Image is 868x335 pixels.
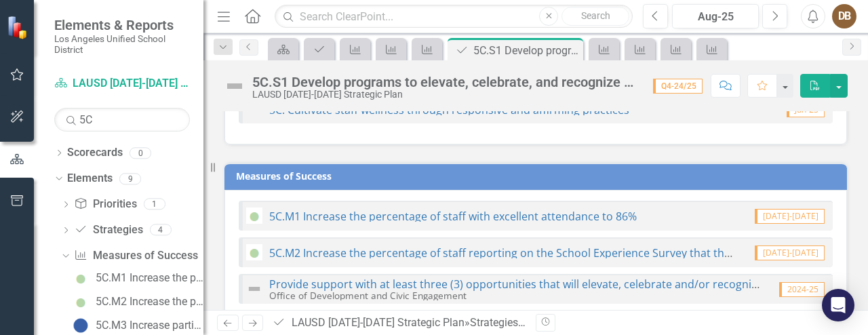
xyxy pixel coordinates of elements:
div: 1 [144,199,165,210]
span: Q4-24/25 [653,79,703,94]
span: Elements & Reports [54,17,190,33]
div: 5C.S1 Develop programs to elevate, celebrate, and recognize employee accomplishments and contribu... [473,42,580,59]
div: 0 [130,147,151,159]
button: Search [561,7,629,26]
small: Los Angeles Unified School District [54,33,190,56]
span: 2024-25 [779,282,825,297]
span: [DATE]-[DATE] [755,245,825,260]
input: Search Below... [54,108,190,132]
button: Aug-25 [672,4,759,28]
img: At or Above Plan [73,317,89,334]
span: [DATE]-[DATE] [755,209,825,224]
div: Open Intercom Messenger [822,289,854,321]
div: 5C.M3 Increase participation rates in professional development focused on wellness by 100% [96,319,203,332]
span: Search [581,10,610,21]
a: Strategies [470,316,526,329]
div: 4 [150,224,172,236]
a: Scorecards [67,145,123,161]
img: Not Defined [246,281,262,297]
div: 9 [119,173,141,184]
div: » » [272,315,526,331]
img: Showing Improvement [246,208,262,224]
img: Showing Improvement [73,294,89,310]
div: Aug-25 [677,9,754,25]
img: ClearPoint Strategy [7,15,31,39]
img: Not Defined [224,75,245,97]
a: Measures of Success [74,248,197,264]
a: 5C.M1 Increase the percentage of staff with excellent attendance to 86% [69,267,203,289]
small: Office of Development and Civic Engagement [269,289,467,302]
a: Priorities [74,197,136,212]
div: LAUSD [DATE]-[DATE] Strategic Plan [252,90,639,100]
a: LAUSD [DATE]-[DATE] Strategic Plan [292,316,465,329]
a: 5C.M2 Increase the percentage of staff reporting on the School Experience Survey that their schoo... [69,291,203,313]
button: DB [832,4,856,28]
div: 5C.S1 Develop programs to elevate, celebrate, and recognize employee accomplishments and contribu... [252,75,639,90]
a: 5C.M1 Increase the percentage of staff with excellent attendance to 86% [269,209,637,224]
h3: Measures of Success [236,171,840,181]
img: Showing Improvement [73,270,89,286]
div: 5C.M1 Increase the percentage of staff with excellent attendance to 86% [96,272,203,284]
img: Showing Improvement [246,244,262,260]
div: 5C.M2 Increase the percentage of staff reporting on the School Experience Survey that their schoo... [96,296,203,308]
a: Strategies [74,222,142,238]
a: LAUSD [DATE]-[DATE] Strategic Plan [54,76,190,92]
a: Elements [67,171,113,186]
input: Search ClearPoint... [275,5,633,28]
